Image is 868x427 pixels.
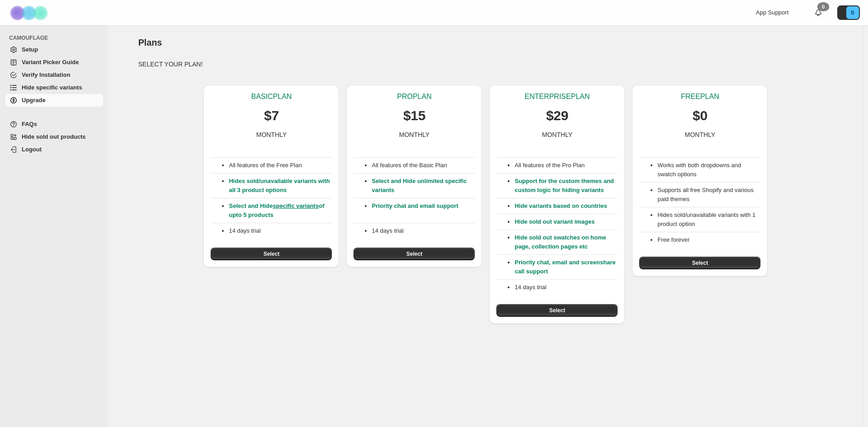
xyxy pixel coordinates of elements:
[229,177,332,195] p: Hides sold/unavailable variants with all 3 product options
[496,304,618,317] button: Select
[657,235,760,244] li: Free forever
[22,133,86,140] span: Hide sold out products
[264,107,279,125] p: $7
[514,202,618,211] p: Hide variants based on countries
[814,8,823,17] a: 0
[542,130,572,139] p: MONTHLY
[22,146,42,153] span: Logout
[5,143,103,156] a: Logout
[138,60,834,69] p: SELECT YOUR PLAN!
[211,248,332,260] button: Select
[22,46,38,53] span: Setup
[549,307,565,314] span: Select
[22,59,79,66] span: Variant Picker Guide
[693,107,708,125] p: $0
[692,259,708,267] span: Select
[22,97,46,103] span: Upgrade
[372,226,475,235] p: 14 days trial
[229,161,332,170] p: All features of the Free Plan
[22,84,82,91] span: Hide specific variants
[251,92,292,101] p: BASIC PLAN
[406,250,422,258] span: Select
[5,69,103,81] a: Verify Installation
[372,202,475,220] p: Priority chat and email support
[399,130,429,139] p: MONTHLY
[264,250,279,258] span: Select
[817,2,829,11] div: 0
[837,5,860,20] button: Avatar with initials B
[514,258,618,276] p: Priority chat, email and screenshare call support
[851,10,854,15] text: B
[514,233,618,251] p: Hide sold out swatches on home page, collection pages etc
[846,6,859,19] span: Avatar with initials B
[397,92,431,101] p: PRO PLAN
[5,94,103,107] a: Upgrade
[9,34,104,42] span: CAMOUFLAGE
[22,71,71,78] span: Verify Installation
[657,211,760,229] li: Hides sold/unavailable variants with 1 product option
[5,131,103,143] a: Hide sold out products
[756,9,788,16] span: App Support
[657,161,760,179] li: Works with both dropdowns and swatch options
[22,121,37,127] span: FAQs
[372,161,475,170] p: All features of the Basic Plan
[7,0,52,25] img: Camouflage
[546,107,568,125] p: $29
[514,177,618,195] p: Support for the custom themes and custom logic for hiding variants
[273,202,319,209] a: specific variants
[524,92,590,101] p: ENTERPRISE PLAN
[681,92,719,101] p: FREE PLAN
[514,217,618,226] p: Hide sold out variant images
[403,107,425,125] p: $15
[657,186,760,204] li: Supports all free Shopify and various paid themes
[229,226,332,235] p: 14 days trial
[5,43,103,56] a: Setup
[514,161,618,170] p: All features of the Pro Plan
[514,283,618,292] p: 14 days trial
[229,202,332,220] p: Select and Hide of upto 5 products
[5,118,103,131] a: FAQs
[5,81,103,94] a: Hide specific variants
[138,38,162,47] span: Plans
[372,177,475,195] p: Select and Hide unlimited specific variants
[256,130,287,139] p: MONTHLY
[354,248,475,260] button: Select
[639,257,760,269] button: Select
[5,56,103,69] a: Variant Picker Guide
[685,130,715,139] p: MONTHLY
